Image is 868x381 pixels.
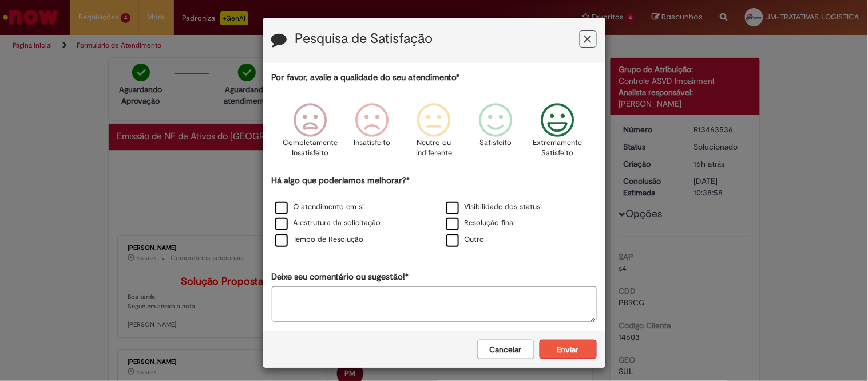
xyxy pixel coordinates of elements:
p: Neutro ou indiferente [413,138,454,159]
p: Completamente Insatisfeito [283,138,338,159]
label: Deixe seu comentário ou sugestão!* [272,271,409,283]
label: Outro [446,234,485,245]
label: Resolução final [446,218,516,229]
button: Enviar [540,340,597,359]
label: Por favor, avalie a qualidade do seu atendimento* [272,72,460,84]
div: Insatisfeito [343,95,401,173]
p: Insatisfeito [354,138,390,148]
div: Completamente Insatisfeito [281,95,339,173]
p: Satisfeito [480,138,512,148]
label: Pesquisa de Satisfação [295,32,433,46]
label: A estrutura da solicitação [275,218,381,229]
label: Tempo de Resolução [275,234,364,245]
label: O atendimento em si [275,202,364,213]
button: Cancelar [477,340,534,359]
div: Neutro ou indiferente [405,95,463,173]
div: Satisfeito [467,95,525,173]
div: Há algo que poderíamos melhorar?* [272,175,597,249]
div: Extremamente Satisfeito [529,95,587,173]
p: Extremamente Satisfeito [533,138,582,159]
label: Visibilidade dos status [446,202,541,213]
